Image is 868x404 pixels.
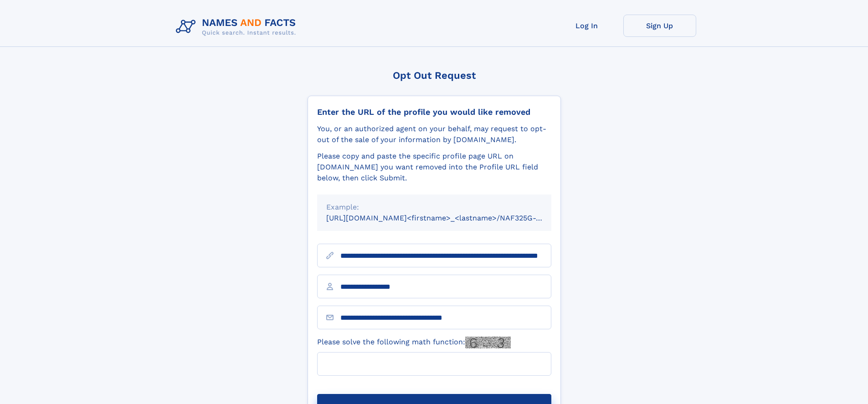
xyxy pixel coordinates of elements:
div: Enter the URL of the profile you would like removed [317,107,551,117]
div: You, or an authorized agent on your behalf, may request to opt-out of the sale of your informatio... [317,123,551,145]
a: Log In [550,15,623,37]
label: Please solve the following math function: [317,337,511,348]
div: Please copy and paste the specific profile page URL on [DOMAIN_NAME] you want removed into the Pr... [317,151,551,184]
div: Example: [326,202,542,213]
small: [URL][DOMAIN_NAME]<firstname>_<lastname>/NAF325G-xxxxxxxx [326,214,569,222]
img: Logo Names and Facts [172,15,303,39]
a: Sign Up [623,15,696,37]
div: Opt Out Request [308,70,561,81]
